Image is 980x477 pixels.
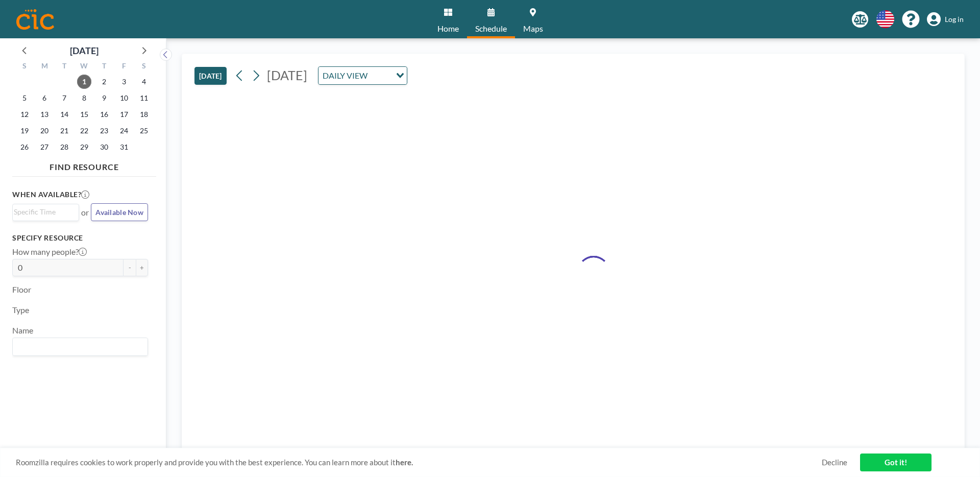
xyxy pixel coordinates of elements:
[117,140,131,154] span: Friday, October 31, 2025
[117,75,131,89] span: Friday, October 3, 2025
[371,69,390,82] input: Search for option
[14,340,142,353] input: Search for option
[475,25,507,33] span: Schedule
[97,124,111,138] span: Thursday, October 23, 2025
[12,284,31,295] label: Floor
[321,69,370,82] span: DAILY VIEW
[396,458,413,467] a: here.
[37,91,52,105] span: Monday, October 6, 2025
[860,454,932,471] a: Got it!
[12,305,29,315] label: Type
[70,43,99,58] div: [DATE]
[81,207,89,218] span: or
[12,325,33,336] label: Name
[97,140,111,154] span: Thursday, October 30, 2025
[16,458,822,467] span: Roomzilla requires cookies to work properly and provide you with the best experience. You can lea...
[267,67,307,83] span: [DATE]
[77,75,91,89] span: Wednesday, October 1, 2025
[136,259,148,276] button: +
[17,91,32,105] span: Sunday, October 5, 2025
[94,60,114,74] div: T
[194,67,227,85] button: [DATE]
[57,91,71,105] span: Tuesday, October 7, 2025
[35,60,55,74] div: M
[57,140,71,154] span: Tuesday, October 28, 2025
[97,75,111,89] span: Thursday, October 2, 2025
[15,60,35,74] div: S
[17,124,32,138] span: Sunday, October 19, 2025
[945,15,964,24] span: Log in
[57,124,71,138] span: Tuesday, October 21, 2025
[13,338,148,355] div: Search for option
[16,9,54,30] img: organization-logo
[55,60,75,74] div: T
[137,91,151,105] span: Saturday, October 11, 2025
[97,107,111,122] span: Thursday, October 16, 2025
[117,91,131,105] span: Friday, October 10, 2025
[37,107,52,122] span: Monday, October 13, 2025
[927,12,964,27] a: Log in
[822,458,847,467] a: Decline
[17,140,32,154] span: Sunday, October 26, 2025
[17,107,32,122] span: Sunday, October 12, 2025
[318,67,407,84] div: Search for option
[523,25,543,33] span: Maps
[97,91,111,105] span: Thursday, October 9, 2025
[13,204,79,220] div: Search for option
[124,259,136,276] button: -
[75,60,94,74] div: W
[137,124,151,138] span: Saturday, October 25, 2025
[77,107,91,122] span: Wednesday, October 15, 2025
[57,107,71,122] span: Tuesday, October 14, 2025
[117,107,131,122] span: Friday, October 17, 2025
[114,60,134,74] div: F
[137,107,151,122] span: Saturday, October 18, 2025
[12,158,156,172] h4: FIND RESOURCE
[91,203,148,221] button: Available Now
[37,124,52,138] span: Monday, October 20, 2025
[95,208,143,217] span: Available Now
[37,140,52,154] span: Monday, October 27, 2025
[77,140,91,154] span: Wednesday, October 29, 2025
[77,124,91,138] span: Wednesday, October 22, 2025
[437,25,459,33] span: Home
[77,91,91,105] span: Wednesday, October 8, 2025
[117,124,131,138] span: Friday, October 24, 2025
[14,206,73,218] input: Search for option
[12,247,87,257] label: How many people?
[134,60,154,74] div: S
[137,75,151,89] span: Saturday, October 4, 2025
[12,233,148,243] h3: Specify resource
